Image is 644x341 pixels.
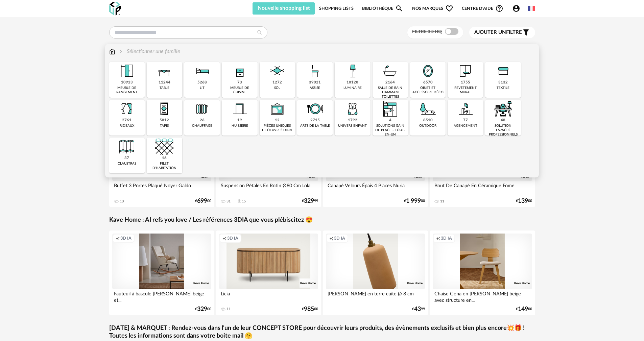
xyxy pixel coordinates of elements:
div: Canapé Velours Épais 4 Places Nuria [326,181,425,195]
div: 48 [501,118,505,123]
span: 149 [518,307,528,312]
span: Centre d'aideHelp Circle Outline icon [462,4,503,13]
div: 37 [124,156,129,161]
div: 4 [389,118,391,123]
span: 1 999 [406,199,421,203]
img: Literie.png [193,62,211,80]
div: € 00 [195,307,211,312]
span: 43 [414,307,421,312]
div: arts de la table [300,124,330,128]
img: Table.png [155,62,173,80]
div: 19 [237,118,242,123]
div: € 00 [516,199,532,203]
img: svg+xml;base64,PHN2ZyB3aWR0aD0iMTYiIGhlaWdodD0iMTYiIHZpZXdCb3g9IjAgMCAxNiAxNiIgZmlsbD0ibm9uZSIgeG... [118,48,124,55]
div: [PERSON_NAME] en terre cuite Ø 8 cm [326,289,425,303]
img: ToutEnUn.png [381,100,399,118]
div: solutions gain de place - tout-en-un [375,124,406,137]
div: 1792 [348,118,357,123]
span: Magnify icon [395,4,403,13]
div: assise [310,86,320,90]
span: Nos marques [412,2,453,15]
img: espace-de-travail.png [494,100,512,118]
div: pièces uniques et oeuvres d'art [262,124,293,132]
div: Chaise Gena en [PERSON_NAME] beige avec structure en... [433,289,532,303]
div: 15 [242,199,246,204]
img: Meuble%20de%20rangement.png [118,62,136,80]
div: Suspension Pétales En Rotin Ø80 Cm Lola [219,181,318,195]
span: Ajouter un [474,30,506,35]
div: € 99 [412,307,425,312]
span: Filter icon [522,28,530,36]
div: revêtement mural [450,86,481,95]
div: 3132 [498,80,508,85]
div: huisserie [232,124,248,128]
div: 77 [463,118,468,123]
div: € 99 [302,199,318,203]
img: Rangement.png [231,62,249,80]
div: € 00 [404,199,425,203]
div: Buffet 3 Portes Plaqué Noyer Galdo [112,181,212,195]
div: 1272 [272,80,282,85]
div: Fauteuil à bascule [PERSON_NAME] beige et... [112,289,212,303]
div: 2715 [310,118,320,123]
div: Licia [219,289,318,303]
div: tapis [160,124,169,128]
img: Textile.png [494,62,512,80]
div: lit [200,86,205,90]
span: 3D IA [120,236,132,241]
div: univers enfant [338,124,367,128]
div: 5268 [197,80,207,85]
img: fr [528,5,535,12]
div: outdoor [419,124,436,128]
div: 26 [200,118,205,123]
a: Kave Home : AI refs you love / Les références 3DIA que vous plébiscitez 😍 [109,216,313,224]
span: Creation icon [436,236,440,241]
div: 11 [440,199,444,204]
img: Luminaire.png [343,62,362,80]
button: Nouvelle shopping list [253,2,315,15]
div: meuble de rangement [111,86,143,95]
div: 2761 [122,118,132,123]
div: filet d'habitation [149,162,180,170]
img: Agencement.png [456,100,475,118]
div: € 00 [195,199,211,203]
span: filtre [474,29,522,36]
div: salle de bain hammam toilettes [375,86,406,99]
img: UniqueOeuvre.png [268,100,286,118]
img: ArtTable.png [306,100,324,118]
button: Ajouter unfiltre Filter icon [469,27,535,38]
div: 10 [120,199,124,204]
div: 11 [226,307,231,312]
div: textile [497,86,509,90]
div: 2164 [385,80,395,85]
span: Account Circle icon [512,4,520,13]
div: chauffage [192,124,212,128]
span: Account Circle icon [512,4,523,13]
img: Papier%20peint.png [456,62,475,80]
span: 3D IA [441,236,452,241]
div: table [160,86,169,90]
span: Download icon [237,199,242,204]
span: Creation icon [116,236,120,241]
div: rideaux [120,124,134,128]
span: Heart Outline icon [445,4,453,13]
img: OXP [109,2,121,16]
span: 139 [518,199,528,203]
img: Tapis.png [155,100,173,118]
div: 8510 [423,118,433,123]
span: 329 [304,199,314,203]
span: Help Circle Outline icon [495,4,503,13]
div: meuble de cuisine [224,86,255,95]
div: Bout De Canapé En Céramique Fome [433,181,532,195]
a: Creation icon 3D IA Chaise Gena en [PERSON_NAME] beige avec structure en... €14900 [430,230,535,315]
a: Creation icon 3D IA Fauteuil à bascule [PERSON_NAME] beige et... €32900 [109,230,215,315]
span: 699 [197,199,207,203]
a: [DATE] & MARQUET : Rendez-vous dans l'un de leur CONCEPT STORE pour découvrir leurs produits, des... [109,324,535,340]
div: 6570 [423,80,433,85]
div: 10120 [347,80,358,85]
div: € 00 [302,307,318,312]
span: 3D IA [227,236,238,241]
div: objet et accessoire déco [412,86,444,95]
div: 5812 [160,118,169,123]
img: Cloison.png [118,138,136,156]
